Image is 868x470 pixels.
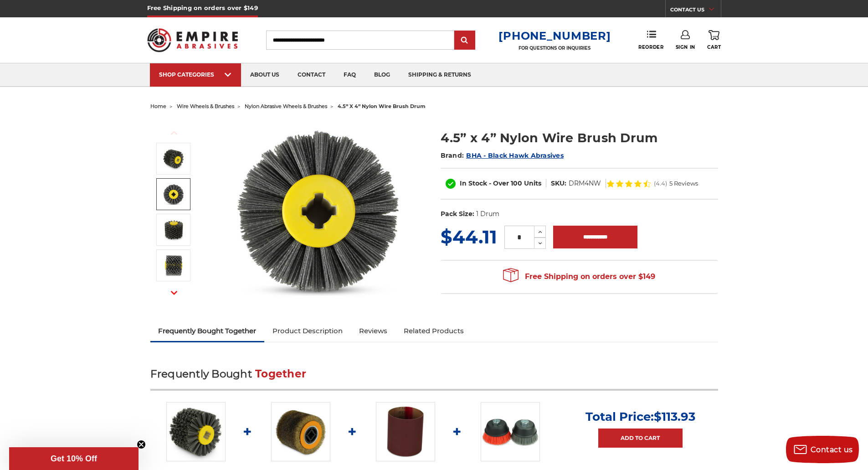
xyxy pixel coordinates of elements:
[498,45,611,51] p: FOR QUESTIONS OR INQUIRIES
[147,22,238,58] img: Empire Abrasives
[150,103,166,109] a: home
[466,151,564,160] a: BHA - Black Hawk Abrasives
[551,179,566,188] dt: SKU:
[489,179,509,187] span: - Over
[598,429,683,448] a: Add to Cart
[670,5,721,17] a: CONTACT US
[707,44,721,50] span: Cart
[177,103,234,109] a: wire wheels & brushes
[586,409,695,424] p: Total Price:
[441,209,474,219] dt: Pack Size:
[476,209,499,219] dd: 1 Drum
[654,409,695,424] span: $113.93
[159,71,232,78] div: SHOP CATEGORIES
[228,119,411,302] img: 4.5 inch x 4 inch Abrasive nylon brush
[162,254,185,277] img: abrasive impregnated nylon brush
[264,321,351,341] a: Product Description
[162,218,185,241] img: round nylon brushes industrial
[498,29,611,42] a: [PHONE_NUMBER]
[511,179,522,187] span: 100
[503,268,655,286] span: Free Shipping on orders over $149
[441,151,464,160] span: Brand:
[137,440,146,449] button: Close teaser
[365,63,399,87] a: blog
[676,44,695,50] span: Sign In
[162,147,185,170] img: 4.5 inch x 4 inch Abrasive nylon brush
[338,103,426,109] span: 4.5” x 4” nylon wire brush drum
[51,454,97,463] span: Get 10% Off
[399,63,480,87] a: shipping & returns
[669,181,698,186] span: 5 Reviews
[707,30,721,50] a: Cart
[351,321,395,341] a: Reviews
[456,31,474,50] input: Submit
[395,321,472,341] a: Related Products
[638,44,663,50] span: Reorder
[163,123,185,143] button: Previous
[441,226,497,248] span: $44.11
[460,179,487,187] span: In Stock
[569,179,601,188] dd: DRM4NW
[786,436,859,463] button: Contact us
[654,181,667,186] span: (4.4)
[811,445,853,454] span: Contact us
[524,179,541,187] span: Units
[150,367,252,380] span: Frequently Bought
[162,183,185,206] img: quad key arbor nylon wire brush drum
[334,63,365,87] a: faq
[441,129,718,147] h1: 4.5” x 4” Nylon Wire Brush Drum
[255,367,306,380] span: Together
[166,402,226,461] img: 4.5 inch x 4 inch Abrasive nylon brush
[150,321,265,341] a: Frequently Bought Together
[638,30,663,50] a: Reorder
[245,103,327,109] a: nylon abrasive wheels & brushes
[241,63,288,87] a: about us
[163,283,185,303] button: Next
[9,447,139,470] div: Get 10% OffClose teaser
[288,63,334,87] a: contact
